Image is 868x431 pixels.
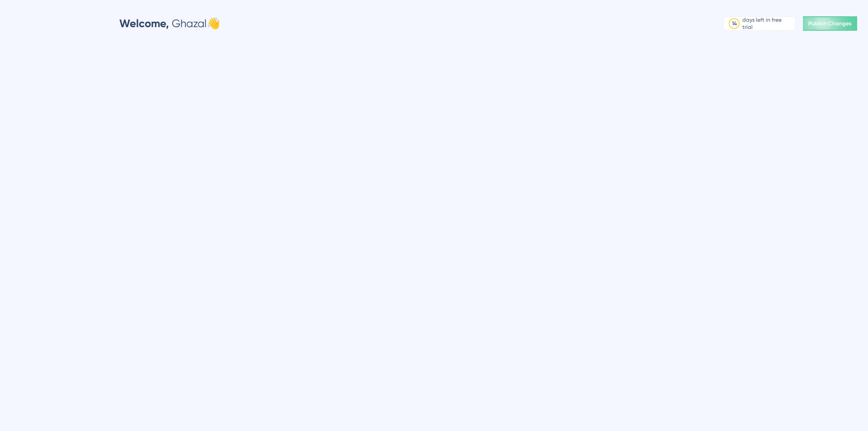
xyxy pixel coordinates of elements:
[119,16,220,31] div: Ghazal 👋
[119,17,169,30] span: Welcome,
[803,16,857,31] button: Publish Changes
[742,16,793,31] div: days left in free trial
[732,20,737,27] div: 14
[808,20,852,27] span: Publish Changes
